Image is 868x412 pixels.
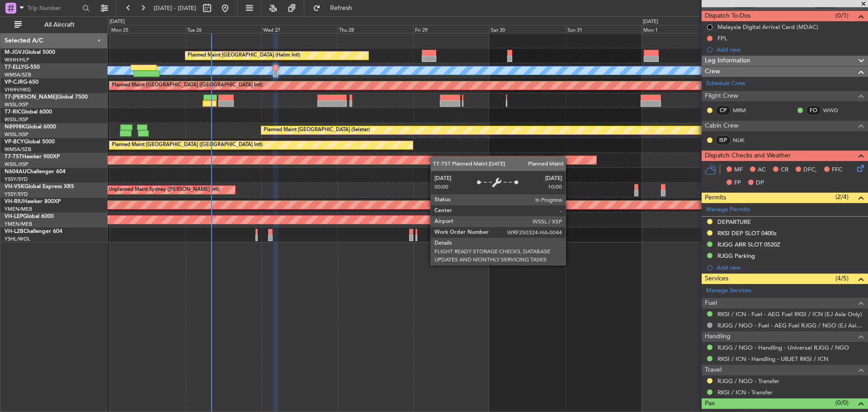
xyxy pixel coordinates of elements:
a: T7-[PERSON_NAME]Global 7500 [5,95,88,100]
a: RKSI / ICN - Transfer [717,388,773,396]
div: FO [806,105,821,115]
span: [DATE] - [DATE] [154,4,196,12]
span: Permits [705,193,726,203]
span: VP-BCY [5,139,24,145]
a: RKSI / ICN - Fuel - AEG Fuel RKSI / ICN (EJ Asia Only) [717,310,862,318]
span: Dispatch Checks and Weather [705,151,791,161]
div: [DATE] [109,18,125,26]
div: Mon 25 [109,25,185,33]
span: CR [781,166,788,175]
span: Flight Crew [705,91,738,101]
a: WMSA/SZB [5,146,31,153]
div: DEPARTURE [717,218,751,226]
span: T7-[PERSON_NAME] [5,95,57,100]
a: WWD [823,106,844,114]
a: NUK [733,136,753,144]
div: Unplanned Maint Sydney ([PERSON_NAME] Intl) [108,183,220,197]
a: YMEN/MEB [5,221,32,227]
div: Planned Maint [GEOGRAPHIC_DATA] ([GEOGRAPHIC_DATA] Intl) [112,79,263,92]
a: YMEN/MEB [5,206,32,213]
span: Travel [705,365,722,375]
a: WIHH/HLP [5,57,29,63]
span: VP-CJR [5,80,23,85]
span: VH-RIU [5,199,23,204]
span: Handling [705,331,731,342]
span: FFC [832,166,842,175]
a: WSSL/XSP [5,101,28,108]
span: Leg Information [705,56,750,66]
span: N8998K [5,124,25,130]
a: VH-LEPGlobal 6000 [5,214,54,219]
a: VH-L2BChallenger 604 [5,229,62,234]
a: WSSL/XSP [5,131,28,138]
div: ISP [716,135,731,145]
button: All Aircraft [10,18,98,32]
span: Services [705,274,728,284]
span: Dispatch To-Dos [705,11,750,21]
a: T7-TSTHawker 900XP [5,154,60,160]
a: WSSL/XSP [5,161,28,168]
span: M-JGVJ [5,50,24,55]
span: DFC, [803,166,817,175]
a: RJGG / NGO - Handling - Universal RJGG / NGO [717,344,849,351]
div: RJGG ARR SLOT 0520Z [717,241,780,248]
div: FPL [717,34,727,42]
span: Cabin Crew [705,121,739,131]
span: (0/1) [835,11,849,20]
div: Add new [717,264,863,271]
div: Sat 30 [489,25,565,33]
div: Wed 27 [261,25,337,33]
span: (4/5) [835,274,849,283]
a: RJGG / NGO - Transfer [717,377,779,385]
a: VH-RIUHawker 800XP [5,199,61,204]
div: Mon 1 [642,25,717,33]
span: T7-ELLY [5,65,24,70]
span: FP [734,179,741,188]
span: MF [734,166,743,175]
span: VH-LEP [5,214,23,219]
div: Planned Maint [GEOGRAPHIC_DATA] (Seletar) [264,123,370,137]
span: VH-VSK [5,184,24,189]
a: YSSY/SYD [5,176,28,183]
span: (0/0) [835,398,849,407]
a: Manage Permits [706,205,750,214]
div: Malaysia Digital Arrival Card (MDAC) [717,23,818,31]
div: RJGG Parking [717,252,755,260]
span: T7-RIC [5,109,21,115]
a: T7-RICGlobal 6000 [5,109,52,115]
span: DP [756,179,764,188]
span: (2/4) [835,192,849,202]
div: Planned Maint [GEOGRAPHIC_DATA] (Halim Intl) [188,49,300,62]
span: Fuel [705,298,717,308]
div: Tue 26 [185,25,261,33]
span: T7-TST [5,154,22,160]
a: N604AUChallenger 604 [5,169,66,175]
span: Pax [705,398,715,409]
div: Sun 31 [566,25,642,33]
a: T7-ELLYG-550 [5,65,40,70]
a: WSSL/XSP [5,116,28,123]
span: Refresh [322,5,360,11]
a: RJGG / NGO - Fuel - AEG Fuel RJGG / NGO (EJ Asia Only) [717,322,863,329]
span: N604AU [5,169,27,175]
button: Refresh [309,1,363,15]
a: VP-CJRG-650 [5,80,38,85]
div: Add new [717,46,863,53]
span: Crew [705,66,720,77]
div: Planned Maint [GEOGRAPHIC_DATA] ([GEOGRAPHIC_DATA] Intl) [112,138,263,152]
a: VP-BCYGlobal 5000 [5,139,55,145]
div: [DATE] [643,18,658,26]
span: VH-L2B [5,229,24,234]
a: VHHH/HKG [5,86,31,93]
a: VH-VSKGlobal Express XRS [5,184,74,189]
a: YSHL/WOL [5,236,30,242]
div: Thu 28 [337,25,413,33]
a: WMSA/SZB [5,71,31,78]
a: YSSY/SYD [5,191,28,198]
a: N8998KGlobal 6000 [5,124,56,130]
span: AC [758,166,766,175]
div: RKSI DEP SLOT 0400z [717,229,777,237]
div: CP [716,105,731,115]
a: RKSI / ICN - Handling - UBJET RKSI / ICN [717,355,828,363]
a: Schedule Crew [706,79,745,88]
